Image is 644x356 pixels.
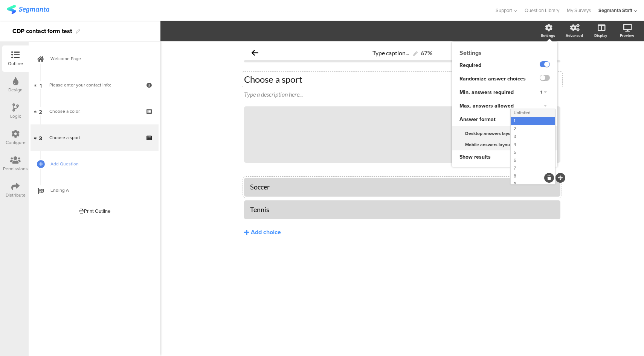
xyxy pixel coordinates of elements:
div: Choose a color. [49,108,139,115]
div: 67% [421,49,432,56]
span: 9 [514,181,516,187]
span: Max. answers allowed [459,102,514,110]
div: Settings [541,33,555,38]
span: Answer format [459,115,496,123]
span: 4 [514,141,516,147]
span: Welcome Page [50,55,147,62]
div: Print Outline [79,208,110,215]
a: 3 Choose a sport [31,124,159,151]
a: Ending A [31,177,159,203]
div: Advanced [566,33,583,38]
span: 1 [514,118,515,124]
span: Required [459,61,481,69]
div: Configure [6,139,26,146]
span: 3 [39,133,42,142]
div: Type a description here... [244,91,560,98]
div: Choose a sport [49,134,139,141]
div: Preview [620,33,634,38]
span: 1 [40,81,42,89]
div: CDP contact form test [12,25,72,37]
a: 2 Choose a color. [31,98,159,124]
div: Soccer [250,183,554,191]
div: Distribute [6,192,26,198]
span: Add Question [50,160,147,168]
div: Design [8,86,23,93]
span: 2 [39,107,42,115]
img: segmanta logo [7,5,49,14]
div: Please enter your contact info: [49,81,139,89]
span: Randomize answer choices [459,75,526,83]
span: 8 [514,173,516,179]
div: Display [594,33,607,38]
button: Add choice [244,223,560,242]
div: Add choice [251,229,281,236]
div: Settings [452,48,557,57]
p: Choose a sport [244,74,560,85]
span: 3 [514,133,516,139]
span: Unlimited [514,110,530,116]
span: Desktop answers layout [465,130,515,137]
span: 5 [514,149,516,155]
div: Segmanta Staff [598,7,632,14]
span: Ending A [50,186,147,194]
span: 2 [514,126,516,132]
div: Outline [8,60,23,67]
span: Support [496,7,512,14]
div: Permissions [3,165,28,172]
span: Min. answers required [459,88,514,96]
span: Type caption... [372,49,409,56]
a: 1 Please enter your contact info: [31,72,159,98]
span: Mobile answers layout [465,141,511,148]
a: Welcome Page [31,45,159,72]
span: 6 [514,157,516,163]
div: Tennis [250,205,554,214]
span: 1 [540,89,542,95]
div: Logic [10,113,21,120]
span: 7 [514,165,516,171]
span: Show results [459,153,491,161]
